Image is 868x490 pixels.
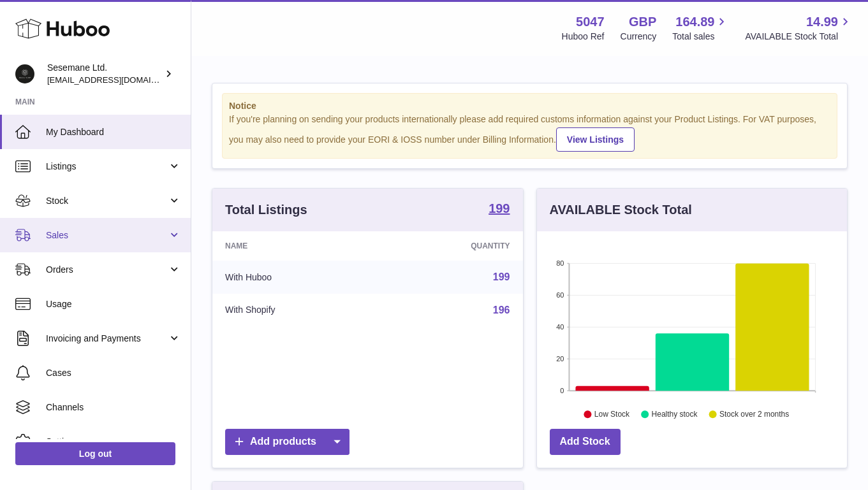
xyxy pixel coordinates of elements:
span: 164.89 [675,13,714,31]
img: info@soulcap.com [15,64,34,83]
span: Channels [46,401,181,414]
h3: AVAILABLE Stock Total [550,201,692,219]
span: Sales [46,229,168,241]
span: Total sales [672,31,729,43]
strong: 199 [489,202,510,215]
text: 80 [556,259,564,267]
div: Currency [621,31,657,43]
strong: 5047 [576,13,605,31]
a: 14.99 AVAILABLE Stock Total [745,13,853,43]
span: 14.99 [806,13,838,31]
text: 20 [556,355,564,363]
td: With Shopify [212,294,379,327]
div: Huboo Ref [562,31,605,43]
a: 199 [493,271,510,282]
h3: Total Listings [225,201,307,219]
a: 199 [489,202,510,217]
span: Usage [46,298,181,310]
span: [EMAIL_ADDRESS][DOMAIN_NAME] [47,75,188,85]
a: View Listings [556,127,635,152]
text: 60 [556,291,564,299]
text: Stock over 2 months [719,410,789,419]
span: Orders [46,264,168,276]
strong: Notice [229,100,830,112]
span: Invoicing and Payments [46,333,168,345]
td: With Huboo [212,261,379,294]
text: 0 [560,387,564,394]
text: 40 [556,323,564,331]
a: 196 [493,305,510,315]
span: Stock [46,195,168,207]
th: Quantity [379,231,522,261]
span: Listings [46,161,168,173]
th: Name [212,231,379,261]
div: Sesemane Ltd. [47,62,162,86]
text: Healthy stock [651,410,698,419]
a: Add products [225,429,349,455]
span: AVAILABLE Stock Total [745,31,853,43]
div: If you're planning on sending your products internationally please add required customs informati... [229,113,830,152]
a: Log out [15,442,175,465]
span: Settings [46,436,181,448]
span: Cases [46,367,181,379]
a: 164.89 Total sales [672,13,729,43]
span: My Dashboard [46,126,181,138]
strong: GBP [629,13,656,31]
a: Add Stock [550,429,621,455]
text: Low Stock [594,410,629,419]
